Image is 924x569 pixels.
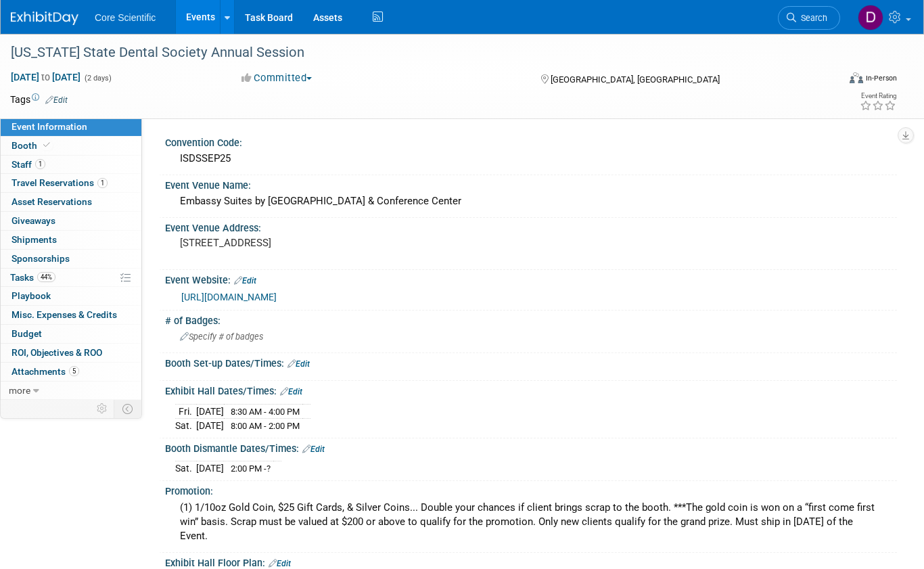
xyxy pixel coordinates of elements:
[181,292,277,302] a: [URL][DOMAIN_NAME]
[69,366,79,376] span: 5
[1,325,141,343] a: Budget
[1,231,141,249] a: Shipments
[11,159,45,170] span: Staff
[165,133,897,150] div: Convention Code:
[175,419,196,433] td: Sat.
[1,306,141,324] a: Misc. Expenses & Credits
[1,212,141,230] a: Giveaways
[196,461,224,476] td: [DATE]
[11,234,57,245] span: Shipments
[43,141,50,149] i: Booth reservation complete
[11,290,51,301] span: Playbook
[10,93,68,106] td: Tags
[10,272,55,283] span: Tasks
[11,196,92,207] span: Asset Reservations
[766,70,898,91] div: Event Format
[1,344,141,362] a: ROI, Objectives & ROO
[269,559,291,568] a: Edit
[180,237,455,249] pre: [STREET_ADDRESS]
[1,118,141,136] a: Event Information
[11,177,108,188] span: Travel Reservations
[10,71,81,83] span: [DATE] [DATE]
[11,140,53,151] span: Booth
[165,270,897,288] div: Event Website:
[11,121,87,132] span: Event Information
[165,311,897,327] div: # of Badges:
[196,404,224,419] td: [DATE]
[231,421,300,431] span: 8:00 AM - 2:00 PM
[35,159,45,169] span: 1
[95,12,156,23] span: Core Scientific
[175,191,887,212] div: Embassy Suites by [GEOGRAPHIC_DATA] & Conference Center
[1,269,141,287] a: Tasks44%
[37,272,55,282] span: 44%
[865,73,897,83] div: In-Person
[1,363,141,381] a: Attachments5
[91,400,114,417] td: Personalize Event Tab Strip
[858,5,883,30] img: Dan Boro
[11,366,79,377] span: Attachments
[551,74,720,85] span: [GEOGRAPHIC_DATA], [GEOGRAPHIC_DATA]
[11,215,55,226] span: Giveaways
[267,463,271,474] span: ?
[175,461,196,476] td: Sat.
[1,174,141,192] a: Travel Reservations1
[1,250,141,268] a: Sponsorships
[11,12,78,25] img: ExhibitDay
[778,6,840,30] a: Search
[165,175,897,192] div: Event Venue Name:
[180,332,263,342] span: Specify # of badges
[1,137,141,155] a: Booth
[6,41,821,65] div: [US_STATE] State Dental Society Annual Session
[165,218,897,235] div: Event Venue Address:
[45,95,68,105] a: Edit
[196,419,224,433] td: [DATE]
[850,72,863,83] img: Format-Inperson.png
[11,309,117,320] span: Misc. Expenses & Credits
[231,407,300,417] span: 8:30 AM - 4:00 PM
[860,93,896,99] div: Event Rating
[796,13,827,23] span: Search
[287,359,310,369] a: Edit
[11,347,102,358] span: ROI, Objectives & ROO
[11,328,42,339] span: Budget
[39,72,52,83] span: to
[83,74,112,83] span: (2 days)
[165,353,897,371] div: Booth Set-up Dates/Times:
[175,404,196,419] td: Fri.
[234,276,256,286] a: Edit
[165,381,897,399] div: Exhibit Hall Dates/Times:
[1,156,141,174] a: Staff1
[1,193,141,211] a: Asset Reservations
[175,497,887,547] div: (1) 1/10oz Gold Coin, $25 Gift Cards, & Silver Coins... Double your chances if client brings scra...
[1,287,141,305] a: Playbook
[114,400,142,417] td: Toggle Event Tabs
[280,387,302,396] a: Edit
[11,253,70,264] span: Sponsorships
[237,71,317,85] button: Committed
[165,481,897,498] div: Promotion:
[175,148,887,169] div: ISDSSEP25
[302,445,325,454] a: Edit
[165,438,897,456] div: Booth Dismantle Dates/Times:
[97,178,108,188] span: 1
[231,463,271,474] span: 2:00 PM -
[1,382,141,400] a: more
[9,385,30,396] span: more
